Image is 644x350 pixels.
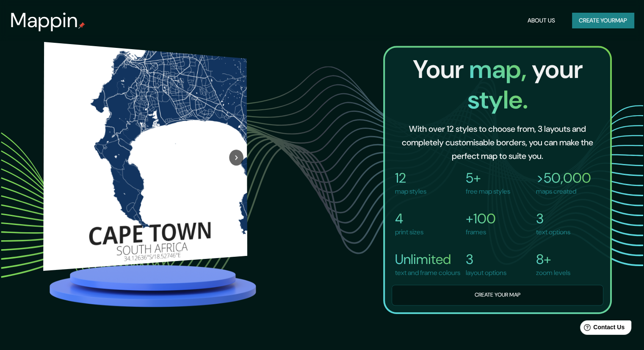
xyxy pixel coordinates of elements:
h4: 12 [395,169,426,186]
p: free map styles [466,186,510,197]
h4: 4 [395,210,423,227]
h4: >50,000 [536,169,591,186]
img: platform.png [47,262,259,309]
button: Create yourmap [572,13,634,28]
img: cape-town.png [43,25,247,254]
h4: +100 [466,210,496,227]
p: zoom levels [536,268,570,278]
iframe: Help widget launcher [569,317,635,341]
p: layout options [466,268,506,278]
span: map, [469,53,531,86]
p: maps created [536,186,591,197]
p: text options [536,227,570,237]
h3: Mappin [10,8,78,32]
button: Next [229,135,243,151]
h4: 5+ [466,169,510,186]
span: style. [467,83,528,117]
img: mappin-pin [78,22,85,29]
p: print sizes [395,227,423,237]
button: Create your map [392,285,603,306]
p: map styles [395,186,426,197]
p: frames [466,227,496,237]
h2: Your your [392,54,603,115]
h4: Unlimited [395,251,460,268]
h4: 8+ [536,251,570,268]
h4: 3 [466,251,506,268]
h4: 3 [536,210,570,227]
button: About Us [524,13,558,28]
h6: With over 12 styles to choose from, 3 layouts and completely customisable borders, you can make t... [398,122,597,163]
p: text and frame colours [395,268,460,278]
